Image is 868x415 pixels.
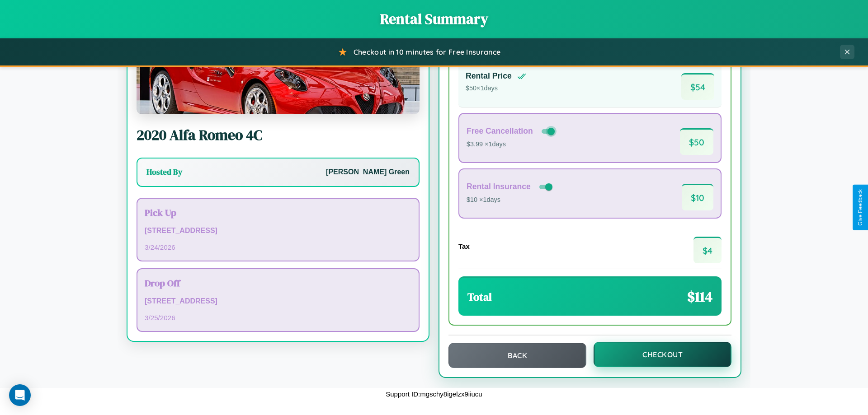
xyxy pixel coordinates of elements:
[458,242,470,250] h4: Tax
[146,167,182,177] h3: Hosted By
[145,312,411,324] p: 3 / 25 / 2026
[857,189,863,226] div: Give Feedback
[448,343,586,368] button: Back
[681,73,714,100] span: $ 54
[354,47,500,56] span: Checkout in 10 minutes for Free Insurance
[9,384,31,406] div: Open Intercom Messenger
[145,241,411,253] p: 3 / 24 / 2026
[682,184,713,210] span: $ 10
[594,342,731,367] button: Checkout
[693,237,722,263] span: $ 4
[386,388,482,400] p: Support ID: mgschy8igelzx9iiucu
[145,295,411,308] p: [STREET_ADDRESS]
[467,194,554,206] p: $10 × 1 days
[145,206,411,219] h3: Pick Up
[467,182,531,191] h4: Rental Insurance
[9,9,859,29] h1: Rental Summary
[467,289,492,304] h3: Total
[137,24,420,114] img: Alfa Romeo 4C
[145,276,411,289] h3: Drop Off
[326,166,410,179] p: [PERSON_NAME] Green
[467,126,533,136] h4: Free Cancellation
[687,287,712,307] span: $ 114
[680,128,713,155] span: $ 50
[466,83,526,94] p: $ 50 × 1 days
[145,224,411,238] p: [STREET_ADDRESS]
[467,139,557,150] p: $3.99 × 1 days
[466,71,512,81] h4: Rental Price
[137,125,420,145] h2: 2020 Alfa Romeo 4C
